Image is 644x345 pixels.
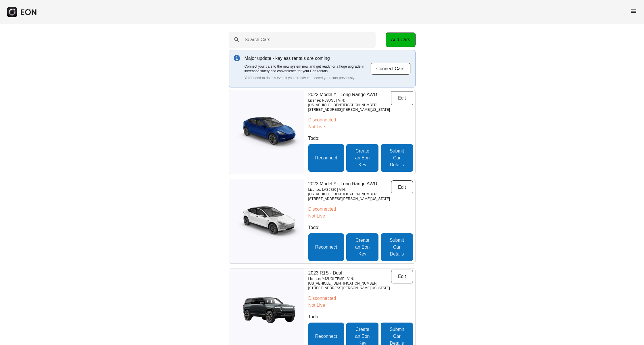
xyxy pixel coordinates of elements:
p: Todo: [308,224,413,231]
p: 2023 R1S - Dual [308,270,391,277]
p: 2023 Model Y - Long Range AWD [308,180,391,187]
p: Todo: [308,313,413,320]
p: [STREET_ADDRESS][PERSON_NAME][US_STATE] [308,107,391,112]
label: Search Cars [245,36,270,43]
p: License: Y42UGLTEMP | VIN: [US_VEHICLE_IDENTIFICATION_NUMBER] [308,277,391,286]
p: Connect your cars to the new system now and get ready for a huge upgrade in increased safety and ... [245,64,370,73]
button: Edit [391,180,413,194]
button: Reconnect [308,233,344,261]
span: menu [630,8,637,15]
p: Disconnected [308,117,413,123]
p: Disconnected [308,295,413,302]
p: 2022 Model Y - Long Range AWD [308,91,391,98]
img: info [234,55,240,61]
img: car [229,113,304,151]
button: Reconnect [308,144,344,172]
p: Not Live [308,213,413,220]
p: Major update - keyless rentals are coming [245,55,370,62]
p: Not Live [308,123,413,130]
p: Disconnected [308,206,413,213]
button: Create an Eon Key [346,233,378,261]
button: Edit [391,91,413,105]
button: Add Cars [386,33,416,47]
p: Todo: [308,135,413,142]
img: car [229,292,304,329]
button: Edit [391,270,413,283]
p: License: R63UGL | VIN: [US_VEHICLE_IDENTIFICATION_NUMBER] [308,98,391,107]
button: Connect Cars [370,63,411,75]
button: Submit Car Details [381,233,413,261]
button: Create an Eon Key [346,144,378,172]
p: [STREET_ADDRESS][PERSON_NAME][US_STATE] [308,286,391,290]
p: You'll need to do this even if you already connected your cars previously. [245,76,370,80]
p: [STREET_ADDRESS][PERSON_NAME][US_STATE] [308,197,391,201]
p: License: LAS5720 | VIN: [US_VEHICLE_IDENTIFICATION_NUMBER] [308,187,391,197]
button: Submit Car Details [381,144,413,172]
p: Not Live [308,302,413,309]
img: car [229,203,304,240]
